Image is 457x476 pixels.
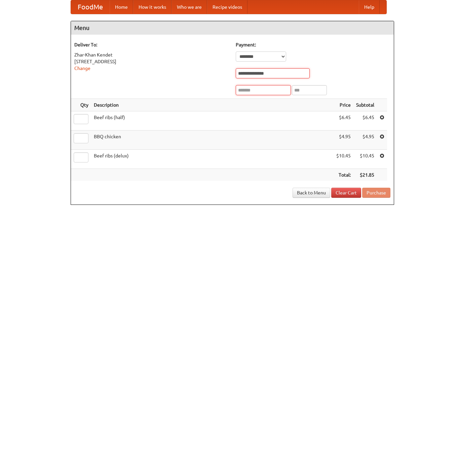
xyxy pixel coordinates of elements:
[353,99,377,111] th: Subtotal
[353,131,377,150] td: $4.95
[353,169,377,181] th: $21.85
[236,41,390,48] h5: Payment:
[331,188,361,198] a: Clear Cart
[91,131,334,150] td: BBQ chicken
[71,21,394,35] h4: Menu
[71,0,110,14] a: FoodMe
[334,99,353,111] th: Price
[74,66,90,71] a: Change
[110,0,133,14] a: Home
[359,0,380,14] a: Help
[133,0,172,14] a: How it works
[74,51,229,58] div: Zhar-Khan Kendet
[334,169,353,181] th: Total:
[334,150,353,169] td: $10.45
[71,99,91,111] th: Qty
[353,150,377,169] td: $10.45
[172,0,207,14] a: Who we are
[293,188,330,198] a: Back to Menu
[334,131,353,150] td: $4.95
[74,58,229,65] div: [STREET_ADDRESS]
[74,41,229,48] h5: Deliver To:
[91,111,334,131] td: Beef ribs (half)
[91,150,334,169] td: Beef ribs (delux)
[353,111,377,131] td: $6.45
[91,99,334,111] th: Description
[334,111,353,131] td: $6.45
[207,0,247,14] a: Recipe videos
[362,188,390,198] button: Purchase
